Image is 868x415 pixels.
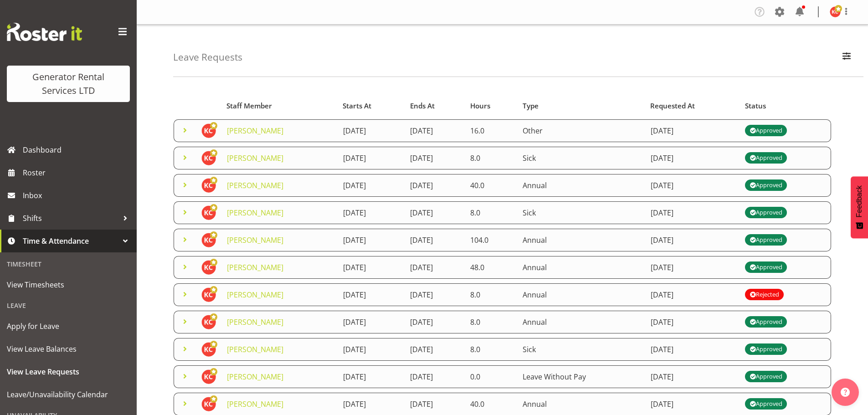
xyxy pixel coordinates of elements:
[750,235,782,246] div: Approved
[23,143,132,157] span: Dashboard
[201,287,216,302] img: kay-campbell10429.jpg
[517,311,645,333] td: Annual
[465,229,517,251] td: 104.0
[227,153,283,163] a: [PERSON_NAME]
[745,101,766,111] span: Status
[645,338,740,361] td: [DATE]
[7,365,130,379] span: View Leave Requests
[405,174,465,197] td: [DATE]
[465,119,517,142] td: 16.0
[517,119,645,142] td: Other
[750,125,782,136] div: Approved
[405,338,465,361] td: [DATE]
[227,344,283,354] a: [PERSON_NAME]
[338,311,405,333] td: [DATE]
[523,101,539,111] span: Type
[2,315,134,338] a: Apply for Leave
[227,126,283,136] a: [PERSON_NAME]
[517,256,645,279] td: Annual
[338,365,405,388] td: [DATE]
[465,338,517,361] td: 8.0
[201,178,216,193] img: kay-campbell10429.jpg
[7,278,130,292] span: View Timesheets
[2,273,134,296] a: View Timesheets
[750,207,782,218] div: Approved
[227,399,283,409] a: [PERSON_NAME]
[470,101,490,111] span: Hours
[645,365,740,388] td: [DATE]
[2,255,134,273] div: Timesheet
[465,201,517,224] td: 8.0
[201,205,216,220] img: kay-campbell10429.jpg
[201,260,216,275] img: kay-campbell10429.jpg
[650,101,695,111] span: Requested At
[2,383,134,406] a: Leave/Unavailability Calendar
[201,397,216,411] img: kay-campbell10429.jpg
[841,388,850,397] img: help-xxl-2.png
[750,153,782,164] div: Approved
[23,234,118,248] span: Time & Attendance
[405,119,465,142] td: [DATE]
[750,262,782,273] div: Approved
[405,229,465,251] td: [DATE]
[465,365,517,388] td: 0.0
[465,283,517,306] td: 8.0
[226,101,272,111] span: Staff Member
[645,256,740,279] td: [DATE]
[2,360,134,383] a: View Leave Requests
[645,201,740,224] td: [DATE]
[227,290,283,300] a: [PERSON_NAME]
[851,176,868,238] button: Feedback - Show survey
[7,342,130,356] span: View Leave Balances
[517,229,645,251] td: Annual
[201,369,216,384] img: kay-campbell10429.jpg
[338,256,405,279] td: [DATE]
[16,70,121,97] div: Generator Rental Services LTD
[750,344,782,355] div: Approved
[465,174,517,197] td: 40.0
[7,388,130,401] span: Leave/Unavailability Calendar
[465,256,517,279] td: 48.0
[7,319,130,333] span: Apply for Leave
[405,256,465,279] td: [DATE]
[405,201,465,224] td: [DATE]
[343,101,371,111] span: Starts At
[338,119,405,142] td: [DATE]
[517,365,645,388] td: Leave Without Pay
[645,229,740,251] td: [DATE]
[23,211,118,225] span: Shifts
[227,235,283,245] a: [PERSON_NAME]
[645,119,740,142] td: [DATE]
[7,23,82,41] img: Rosterit website logo
[750,180,782,191] div: Approved
[227,208,283,218] a: [PERSON_NAME]
[338,147,405,169] td: [DATE]
[465,147,517,169] td: 8.0
[405,283,465,306] td: [DATE]
[405,311,465,333] td: [DATE]
[227,372,283,382] a: [PERSON_NAME]
[23,166,132,179] span: Roster
[2,338,134,360] a: View Leave Balances
[201,233,216,247] img: kay-campbell10429.jpg
[517,147,645,169] td: Sick
[750,317,782,328] div: Approved
[750,399,782,410] div: Approved
[338,283,405,306] td: [DATE]
[2,296,134,315] div: Leave
[645,311,740,333] td: [DATE]
[338,338,405,361] td: [DATE]
[855,185,863,217] span: Feedback
[338,201,405,224] td: [DATE]
[405,147,465,169] td: [DATE]
[227,317,283,327] a: [PERSON_NAME]
[227,180,283,190] a: [PERSON_NAME]
[645,174,740,197] td: [DATE]
[201,151,216,165] img: kay-campbell10429.jpg
[173,52,242,62] h4: Leave Requests
[201,342,216,357] img: kay-campbell10429.jpg
[517,283,645,306] td: Annual
[837,47,856,67] button: Filter Employees
[517,201,645,224] td: Sick
[410,101,435,111] span: Ends At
